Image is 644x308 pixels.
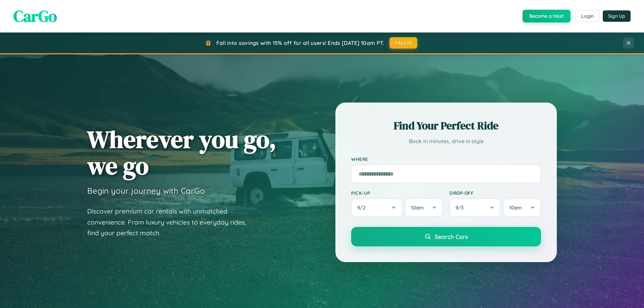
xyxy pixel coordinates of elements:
[87,126,276,179] h1: Wherever you go, we go
[13,5,57,27] span: CarGo
[603,10,631,22] button: Sign Up
[87,206,255,239] p: Discover premium car rentals with unmatched convenience. From luxury vehicles to everyday rides, ...
[405,198,443,217] button: 10am
[411,204,424,211] span: 10am
[351,198,402,217] button: 9/2
[351,190,443,196] label: Pick-up
[351,136,541,146] p: Book in minutes, drive in style
[455,204,467,211] span: 9 / 3
[449,198,500,217] button: 9/3
[523,10,571,22] button: Become a Host
[509,204,522,211] span: 10am
[449,190,541,196] label: Drop-off
[351,156,541,162] label: Where
[389,37,418,49] button: FALL15
[351,118,541,133] h2: Find Your Perfect Ride
[87,186,205,196] h3: Begin your journey with CarGo
[435,233,468,240] span: Search Cars
[576,10,599,22] button: Login
[357,204,369,211] span: 9 / 2
[503,198,541,217] button: 10am
[351,227,541,246] button: Search Cars
[216,40,384,46] span: Fall into savings with 15% off for all users! Ends [DATE] 10am PT.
